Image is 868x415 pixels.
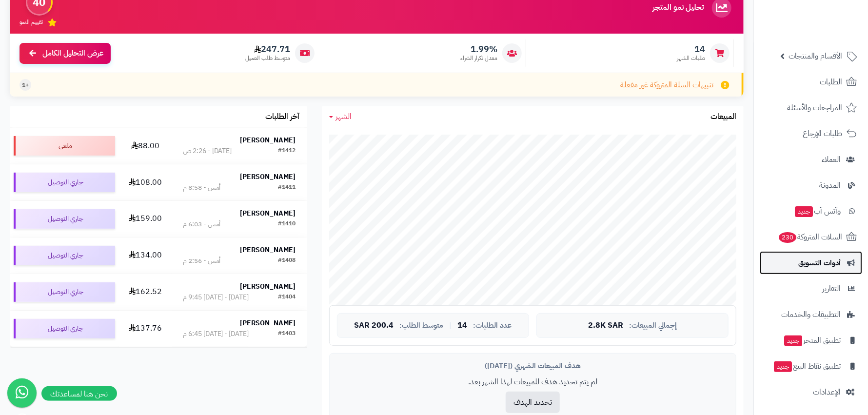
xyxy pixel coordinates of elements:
div: جاري التوصيل [14,209,115,229]
strong: [PERSON_NAME] [240,245,296,255]
a: طلبات الإرجاع [760,122,862,145]
span: طلبات الشهر [677,54,705,62]
div: جاري التوصيل [14,319,115,338]
span: تقييم النمو [20,18,43,26]
a: المراجعات والأسئلة [760,96,862,119]
span: تطبيق المتجر [783,334,841,347]
div: ملغي [14,136,115,156]
div: أمس - 8:58 م [183,183,221,193]
span: الطلبات [820,75,842,89]
td: 88.00 [119,128,171,164]
span: | [449,322,452,329]
div: #1404 [278,293,296,302]
span: معدل تكرار الشراء [460,54,497,62]
h3: المبيعات [710,113,736,121]
div: هدف المبيعات الشهري ([DATE]) [337,361,729,371]
span: التطبيقات والخدمات [781,308,841,321]
span: 200.4 SAR [354,321,394,330]
strong: [PERSON_NAME] [240,135,296,145]
span: تطبيق نقاط البيع [773,359,841,373]
h3: تحليل نمو المتجر [652,3,704,12]
div: #1410 [278,219,296,229]
div: جاري التوصيل [14,282,115,302]
span: المراجعات والأسئلة [787,101,842,115]
span: عدد الطلبات: [473,321,512,330]
span: متوسط الطلب: [399,321,443,330]
a: العملاء [760,148,862,171]
a: أدوات التسويق [760,251,862,275]
div: #1411 [278,183,296,193]
span: أدوات التسويق [798,256,841,270]
span: 230 [778,232,797,243]
div: جاري التوصيل [14,173,115,192]
span: متوسط طلب العميل [245,54,290,62]
div: [DATE] - 2:26 ص [183,146,232,156]
img: logo-2.png [802,20,859,40]
span: جديد [774,361,792,372]
span: إجمالي المبيعات: [629,321,677,330]
strong: [PERSON_NAME] [240,208,296,218]
span: العملاء [822,153,841,166]
a: عرض التحليل الكامل [20,43,111,64]
a: تطبيق نقاط البيعجديد [760,355,862,378]
span: جديد [795,206,813,217]
a: وآتس آبجديد [760,199,862,223]
a: السلات المتروكة230 [760,225,862,249]
button: تحديد الهدف [506,392,560,413]
td: 159.00 [119,201,171,237]
span: وآتس آب [794,204,841,218]
span: 247.71 [245,44,290,55]
a: الطلبات [760,70,862,94]
strong: [PERSON_NAME] [240,281,296,292]
div: #1412 [278,146,296,156]
a: الشهر [329,111,352,122]
td: 137.76 [119,311,171,347]
div: أمس - 6:03 م [183,219,221,229]
td: 108.00 [119,164,171,200]
div: [DATE] - [DATE] 6:45 م [183,329,249,339]
a: التطبيقات والخدمات [760,303,862,326]
div: #1408 [278,256,296,266]
span: الإعدادات [813,385,841,399]
span: +1 [22,81,29,89]
span: 2.8K SAR [588,321,623,330]
span: 14 [457,321,467,330]
span: عرض التحليل الكامل [42,48,103,59]
span: 14 [677,44,705,55]
span: التقارير [822,282,841,296]
span: السلات المتروكة [778,230,842,244]
strong: [PERSON_NAME] [240,318,296,328]
span: المدونة [819,178,841,192]
div: جاري التوصيل [14,246,115,265]
a: التقارير [760,277,862,300]
span: الأقسام والمنتجات [789,49,842,63]
td: 134.00 [119,237,171,274]
h3: آخر الطلبات [266,113,300,121]
div: #1403 [278,329,296,339]
a: المدونة [760,174,862,197]
span: تنبيهات السلة المتروكة غير مفعلة [620,79,713,91]
p: لم يتم تحديد هدف للمبيعات لهذا الشهر بعد. [337,376,729,388]
a: الإعدادات [760,380,862,404]
span: 1.99% [460,44,497,55]
div: أمس - 2:56 م [183,256,221,266]
div: [DATE] - [DATE] 9:45 م [183,293,249,302]
strong: [PERSON_NAME] [240,172,296,182]
a: تطبيق المتجرجديد [760,329,862,352]
span: الشهر [336,111,352,122]
td: 162.52 [119,274,171,310]
span: جديد [784,336,802,346]
span: طلبات الإرجاع [803,127,842,140]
